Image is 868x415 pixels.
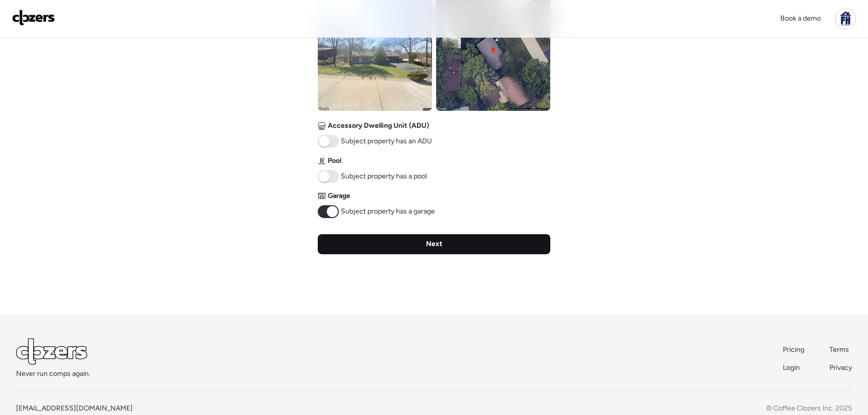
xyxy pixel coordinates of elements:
[783,363,805,373] a: Login
[829,363,852,372] span: Privacy
[341,136,432,146] span: Subject property has an ADU
[780,14,821,23] span: Book a demo
[16,369,90,379] span: Never run comps again.
[328,156,341,166] span: Pool
[783,363,800,372] span: Login
[12,10,55,26] img: Logo
[829,345,852,355] a: Terms
[16,338,87,365] img: Logo Light
[766,404,852,412] span: © Coffee Clozers Inc. 2025
[426,239,443,249] span: Next
[829,345,849,354] span: Terms
[783,345,805,355] a: Pricing
[829,363,852,373] a: Privacy
[328,121,429,131] span: Accessory Dwelling Unit (ADU)
[328,191,350,201] span: Garage
[783,345,804,354] span: Pricing
[16,404,133,412] a: [EMAIL_ADDRESS][DOMAIN_NAME]
[341,206,435,217] span: Subject property has a garage
[341,171,427,181] span: Subject property has a pool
